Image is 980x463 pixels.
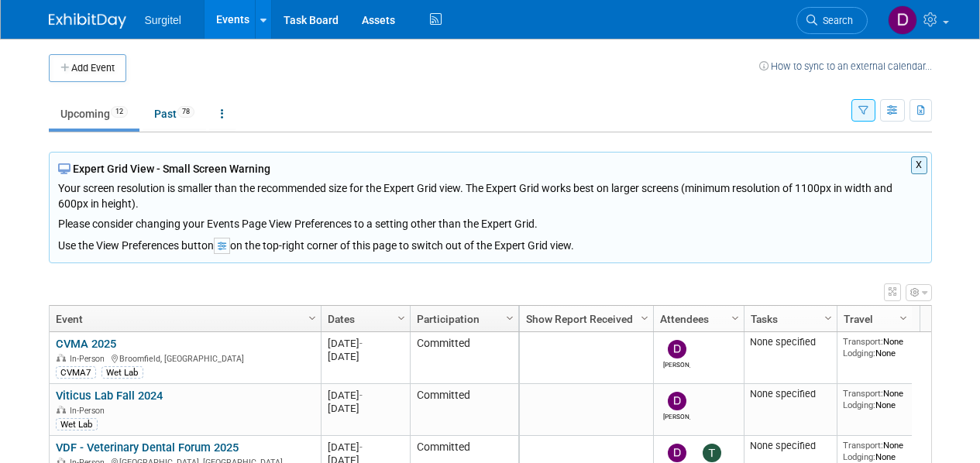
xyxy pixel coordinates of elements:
[57,406,66,413] img: In-Person Event
[796,7,868,34] a: Search
[660,306,734,332] a: Attendees
[328,389,403,402] div: [DATE]
[56,389,163,403] a: Viticus Lab Fall 2024
[328,350,403,363] div: [DATE]
[843,336,883,347] span: Transport:
[359,441,363,453] span: -
[328,402,403,415] div: [DATE]
[888,5,917,35] img: Daniel Green
[145,14,181,26] span: Surgitel
[49,99,139,129] a: Upcoming12
[750,388,830,400] div: None specified
[56,366,96,379] div: CVMA7
[304,306,321,329] a: Column Settings
[49,13,126,29] img: ExhibitDay
[143,99,206,129] a: Past78
[58,161,923,177] div: Expert Grid View - Small Screen Warning
[897,312,910,324] span: Column Settings
[504,312,516,324] span: Column Settings
[663,410,690,420] div: Daniel Green
[843,388,906,410] div: None None
[668,340,686,358] img: Daniel Green
[759,60,932,72] a: How to sync to an external calendar...
[843,440,883,451] span: Transport:
[70,406,109,416] span: In-Person
[58,177,923,231] div: Your screen resolution is smaller than the recommended size for the Expert Grid view. The Expert ...
[328,337,403,350] div: [DATE]
[56,352,314,365] div: Broomfield, [GEOGRAPHIC_DATA]
[410,332,518,384] td: Committed
[111,106,128,118] span: 12
[56,418,98,430] div: Wet Lab
[417,306,508,332] a: Participation
[58,231,923,254] div: Use the View Preferences button on the top-right corner of this page to switch out of the Expert ...
[843,336,906,358] div: None None
[843,348,875,358] span: Lodging:
[306,312,318,324] span: Column Settings
[57,354,66,362] img: In-Person Event
[56,337,116,351] a: CVMA 2025
[395,312,407,324] span: Column Settings
[177,106,194,118] span: 78
[750,336,830,348] div: None specified
[822,312,834,324] span: Column Settings
[58,211,923,231] div: Please consider changing your Events Page View Preferences to a setting other than the Expert Grid.
[843,388,883,399] span: Transport:
[638,312,651,324] span: Column Settings
[56,306,311,332] a: Event
[911,156,927,174] button: X
[817,15,853,26] span: Search
[703,444,721,462] img: Tim Faircloth
[843,451,875,462] span: Lodging:
[359,338,363,349] span: -
[501,306,518,329] a: Column Settings
[668,392,686,410] img: Daniel Green
[526,306,643,332] a: Show Report Received
[727,306,744,329] a: Column Settings
[663,358,690,369] div: Daniel Green
[56,441,239,454] a: VDF - Veterinary Dental Forum 2025
[636,306,653,329] a: Column Settings
[820,306,837,329] a: Column Settings
[843,440,906,462] div: None None
[328,441,403,454] div: [DATE]
[393,306,410,329] a: Column Settings
[843,400,875,410] span: Lodging:
[751,306,827,332] a: Tasks
[844,306,902,332] a: Travel
[101,366,143,379] div: Wet Lab
[328,306,400,332] a: Dates
[49,54,126,82] button: Add Event
[668,444,686,462] img: Daniel Green
[70,354,109,364] span: In-Person
[410,384,518,436] td: Committed
[750,440,830,452] div: None specified
[359,389,363,401] span: -
[729,312,741,324] span: Column Settings
[895,306,912,329] a: Column Settings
